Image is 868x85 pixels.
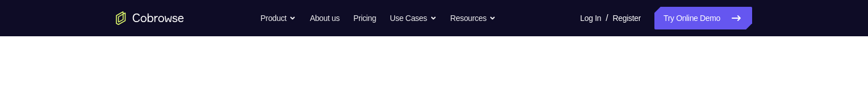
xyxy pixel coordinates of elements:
[654,7,752,29] a: Try Online Demo
[116,11,184,25] a: Go to the home page
[613,7,641,29] a: Register
[450,7,496,29] button: Resources
[606,11,608,25] span: /
[310,7,339,29] a: About us
[390,7,436,29] button: Use Cases
[261,7,297,29] button: Product
[353,7,376,29] a: Pricing
[580,7,601,29] a: Log In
